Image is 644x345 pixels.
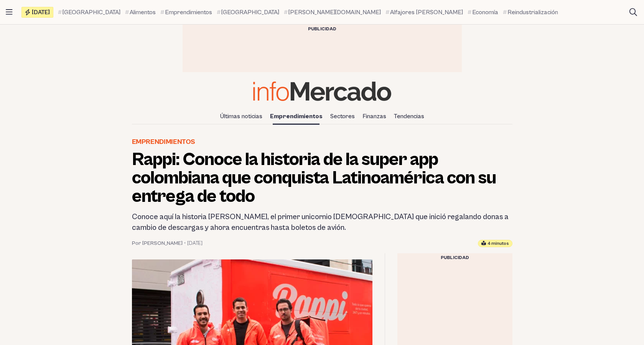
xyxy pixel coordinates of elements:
[390,8,463,17] span: Alfajores [PERSON_NAME]
[132,150,512,206] h1: Rappi: Conoce la historia de la super app colombiana que conquista Latinoamérica con su entrega d...
[507,8,558,17] span: Reindustrialización
[58,8,120,17] a: [GEOGRAPHIC_DATA]
[267,110,326,123] a: Emprendimientos
[397,253,512,262] div: Publicidad
[327,110,358,123] a: Sectores
[160,8,212,17] a: Emprendimientos
[132,212,512,233] h2: Conoce aquí la historia [PERSON_NAME], el primer unicornio [DEMOGRAPHIC_DATA] que inició regaland...
[125,8,156,17] a: Alimentos
[468,8,498,17] a: Economía
[217,8,279,17] a: [GEOGRAPHIC_DATA]
[221,8,279,17] span: [GEOGRAPHIC_DATA]
[391,110,427,123] a: Tendencias
[253,81,391,101] img: Infomercado Colombia logo
[184,239,186,247] span: •
[130,8,156,17] span: Alimentos
[187,239,203,247] time: 28 agosto, 2023 19:10
[183,25,462,34] div: Publicidad
[32,9,50,15] span: [DATE]
[132,239,183,247] a: Por [PERSON_NAME]
[478,240,512,247] div: Tiempo estimado de lectura: 4 minutos
[503,8,558,17] a: Reindustrialización
[165,8,212,17] span: Emprendimientos
[288,8,381,17] span: [PERSON_NAME][DOMAIN_NAME]
[132,137,196,147] a: Emprendimientos
[63,8,120,17] span: [GEOGRAPHIC_DATA]
[385,8,463,17] a: Alfajores [PERSON_NAME]
[359,110,389,123] a: Finanzas
[472,8,498,17] span: Economía
[284,8,381,17] a: [PERSON_NAME][DOMAIN_NAME]
[217,110,265,123] a: Últimas noticias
